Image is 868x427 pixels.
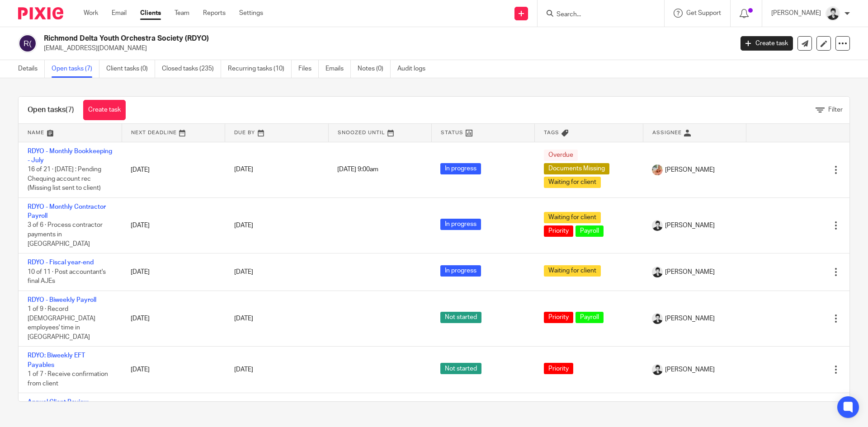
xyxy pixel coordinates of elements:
span: [DATE] [234,315,253,322]
img: squarehead.jpg [652,267,663,277]
span: Documents Missing [544,163,609,174]
img: MIC.jpg [652,164,663,175]
a: RDYO - Biweekly Payroll [28,297,96,303]
a: Create task [83,100,126,120]
span: 16 of 21 · [DATE] : Pending Chequing account rec (Missing list sent to client) [28,166,101,191]
a: Team [175,9,189,18]
a: Files [298,60,319,78]
span: Get Support [686,10,721,16]
img: squarehead.jpg [652,220,663,231]
p: [EMAIL_ADDRESS][DOMAIN_NAME] [44,44,727,53]
input: Search [556,11,637,19]
a: Clients [140,9,161,18]
img: squarehead.jpg [652,313,663,324]
a: RDYO - Monthly Contractor Payroll [28,204,106,219]
span: Waiting for client [544,265,601,277]
span: Overdue [544,150,578,161]
a: Recurring tasks (10) [228,60,292,78]
td: [DATE] [122,291,225,347]
span: 1 of 7 · Receive confirmation from client [28,371,108,387]
span: Priority [544,225,573,237]
span: Priority [544,363,573,374]
span: Not started [440,363,481,374]
a: RDYO - Fiscal year-end [28,259,94,266]
a: RDYO: Biweekly EFT Payables [28,352,85,368]
span: [PERSON_NAME] [665,165,715,174]
a: Notes (0) [358,60,391,78]
span: (7) [66,106,74,113]
a: Work [84,9,98,18]
span: Payroll [576,225,604,237]
a: Closed tasks (235) [162,60,221,78]
span: Status [441,130,463,135]
a: RDYO - Monthly Bookkeeping - July [28,148,112,164]
h1: Open tasks [28,105,74,115]
span: In progress [440,163,481,174]
img: squarehead.jpg [652,364,663,375]
span: [PERSON_NAME] [665,365,715,374]
img: squarehead.jpg [826,6,840,21]
span: 1 of 9 · Record [DEMOGRAPHIC_DATA] employees' time in [GEOGRAPHIC_DATA] [28,306,95,340]
a: Open tasks (7) [52,60,99,78]
span: Filter [828,107,843,113]
td: [DATE] [122,347,225,393]
a: Emails [325,60,351,78]
span: In progress [440,265,481,277]
td: [DATE] [122,253,225,291]
span: Waiting for client [544,212,601,223]
span: Not started [440,312,481,323]
span: [DATE] [234,222,253,229]
span: [DATE] [234,366,253,373]
td: [DATE] [122,142,225,197]
span: In progress [440,219,481,230]
a: Audit logs [397,60,432,78]
span: [DATE] 9:00am [337,167,378,173]
span: Payroll [576,312,604,323]
img: Pixie [18,7,63,19]
a: Email [112,9,127,18]
p: [PERSON_NAME] [771,9,821,18]
a: Reports [203,9,226,18]
a: Annual Client Review Process [28,399,88,414]
a: Settings [239,9,263,18]
span: Waiting for client [544,177,601,188]
a: Create task [741,36,793,51]
span: Snoozed Until [338,130,385,135]
span: Tags [544,130,559,135]
h2: Richmond Delta Youth Orchestra Society (RDYO) [44,34,590,43]
span: [DATE] [234,167,253,173]
span: 10 of 11 · Post accountant's final AJEs [28,269,106,285]
a: Client tasks (0) [106,60,155,78]
a: Details [18,60,45,78]
span: 3 of 6 · Process contractor payments in [GEOGRAPHIC_DATA] [28,222,103,247]
td: [DATE] [122,197,225,253]
span: [PERSON_NAME] [665,221,715,230]
span: [PERSON_NAME] [665,267,715,277]
span: [DATE] [234,269,253,275]
span: [PERSON_NAME] [665,314,715,323]
span: Priority [544,312,573,323]
img: svg%3E [18,34,37,53]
